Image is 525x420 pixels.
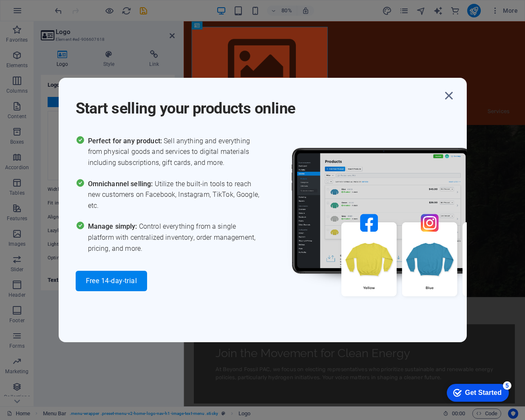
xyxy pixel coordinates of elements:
div: Get Started [25,9,62,17]
div: 5 [63,2,71,10]
span: Utilize the built-in tools to reach new customers on Facebook, Instagram, TikTok, Google, etc. [88,179,263,211]
span: Sell anything and everything from physical goods and services to digital materials including subs... [88,136,263,168]
span: Omnichannel selling: [88,180,155,188]
h1: Start selling your products online [76,88,441,119]
div: Get Started 5 items remaining, 0% complete [7,4,69,22]
span: Perfect for any product: [88,137,164,145]
span: Free 14-day-trial [86,278,137,284]
span: Manage simply: [88,222,139,230]
button: Free 14-day-trial [76,271,148,291]
span: Control everything from a single platform with centralized inventory, order management, pricing, ... [88,221,263,254]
